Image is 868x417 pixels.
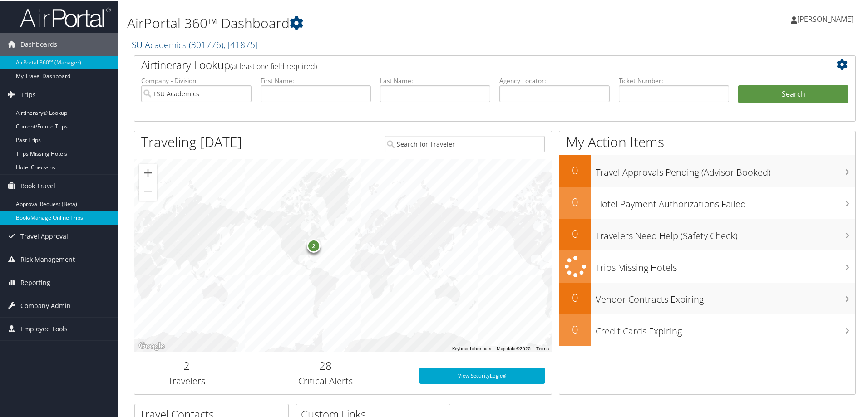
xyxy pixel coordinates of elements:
[141,132,242,151] h1: Traveling [DATE]
[230,60,317,70] span: (at least one field required)
[559,289,591,304] h2: 0
[141,75,252,84] label: Company - Division:
[20,294,71,316] span: Company Admin
[141,374,232,387] h3: Travelers
[559,250,855,282] a: Trips Missing Hotels
[246,357,406,373] h2: 28
[497,345,531,350] span: Map data ©2025
[127,13,617,32] h1: AirPortal 360™ Dashboard
[139,163,157,181] button: Zoom in
[596,288,855,305] h3: Vendor Contracts Expiring
[596,319,855,337] h3: Credit Cards Expiring
[380,75,490,84] label: Last Name:
[20,247,75,270] span: Risk Management
[559,321,591,336] h2: 0
[791,5,863,32] a: [PERSON_NAME]
[559,186,855,218] a: 0Hotel Payment Authorizations Failed
[20,317,68,339] span: Employee Tools
[261,75,371,84] label: First Name:
[127,38,258,50] a: LSU Academics
[559,314,855,345] a: 0Credit Cards Expiring
[559,162,591,177] h2: 0
[596,224,855,241] h3: Travelers Need Help (Safety Check)
[596,161,855,178] h3: Travel Approvals Pending (Advisor Booked)
[20,32,57,55] span: Dashboards
[559,193,591,209] h2: 0
[223,38,258,50] span: , [ 41875 ]
[246,374,406,387] h3: Critical Alerts
[141,357,232,373] h2: 2
[797,13,853,23] span: [PERSON_NAME]
[499,75,610,84] label: Agency Locator:
[137,339,167,351] a: Open this area in Google Maps (opens a new window)
[20,6,111,27] img: airportal-logo.png
[619,75,729,84] label: Ticket Number:
[559,132,855,151] h1: My Action Items
[452,345,491,351] button: Keyboard shortcuts
[307,238,321,252] div: 2
[419,367,545,383] a: View SecurityLogic®
[559,225,591,240] h2: 0
[20,224,68,247] span: Travel Approval
[536,345,549,350] a: Terms (opens in new tab)
[20,174,55,196] span: Book Travel
[137,339,167,351] img: Google
[559,282,855,314] a: 0Vendor Contracts Expiring
[738,84,848,103] button: Search
[189,38,223,50] span: ( 301776 )
[139,182,157,200] button: Zoom out
[596,256,855,273] h3: Trips Missing Hotels
[20,83,36,105] span: Trips
[20,270,50,293] span: Reporting
[559,218,855,250] a: 0Travelers Need Help (Safety Check)
[559,154,855,186] a: 0Travel Approvals Pending (Advisor Booked)
[596,192,855,210] h3: Hotel Payment Authorizations Failed
[141,56,789,72] h2: Airtinerary Lookup
[385,135,545,152] input: Search for Traveler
